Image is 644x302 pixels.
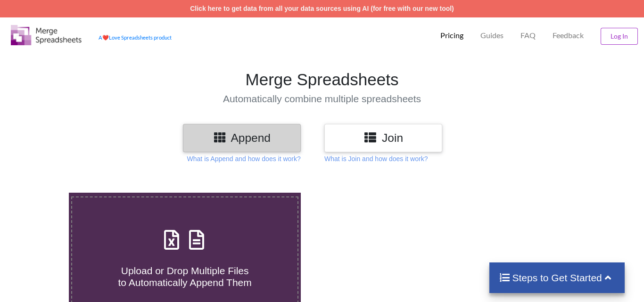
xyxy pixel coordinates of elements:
p: Guides [480,31,504,41]
button: Log In [601,28,638,45]
p: FAQ [520,31,536,41]
a: Click here to get data from all your data sources using AI (for free with our new tool) [190,5,454,12]
span: Feedback [553,32,584,39]
a: AheartLove Spreadsheets product [99,34,172,41]
h3: Join [331,131,435,145]
p: What is Append and how does it work? [187,154,301,163]
p: What is Join and how does it work? [324,154,428,163]
p: Pricing [440,31,463,41]
img: Logo.png [11,25,82,45]
h4: Steps to Get Started [499,272,615,284]
span: heart [102,34,109,41]
span: Upload or Drop Multiple Files to Automatically Append Them [118,265,252,288]
h3: Append [190,131,294,145]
